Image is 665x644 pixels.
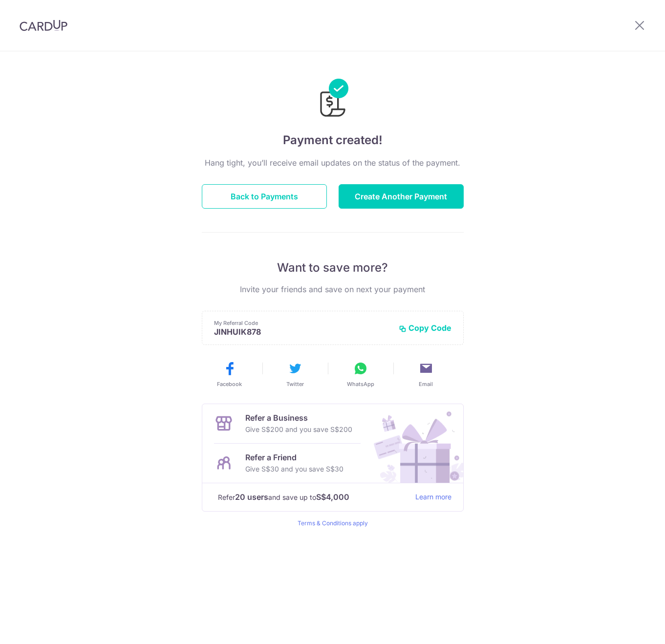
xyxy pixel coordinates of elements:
[419,380,433,388] span: Email
[339,184,464,209] button: Create Another Payment
[286,380,304,388] span: Twitter
[266,361,324,388] button: Twitter
[245,412,352,424] p: Refer a Business
[201,361,258,388] button: Facebook
[347,380,374,388] span: WhatsApp
[397,361,455,388] button: Email
[316,491,349,503] strong: S$4,000
[202,283,464,295] p: Invite your friends and save on next your payment
[218,491,408,503] p: Refer and save up to
[245,463,343,475] p: Give S$30 and you save S$30
[415,491,451,503] a: Learn more
[202,157,464,169] p: Hang tight, you’ll receive email updates on the status of the payment.
[202,260,464,276] p: Want to save more?
[245,424,352,435] p: Give S$200 and you save S$200
[214,327,391,337] p: JINHUIK878
[20,20,67,31] img: CardUp
[245,451,343,463] p: Refer a Friend
[202,184,327,209] button: Back to Payments
[217,380,242,388] span: Facebook
[332,361,389,388] button: WhatsApp
[365,404,463,483] img: Refer
[202,131,464,149] h4: Payment created!
[235,491,268,503] strong: 20 users
[298,519,368,527] a: Terms & Conditions apply
[214,319,391,327] p: My Referral Code
[317,79,348,120] img: Payments
[399,323,451,333] button: Copy Code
